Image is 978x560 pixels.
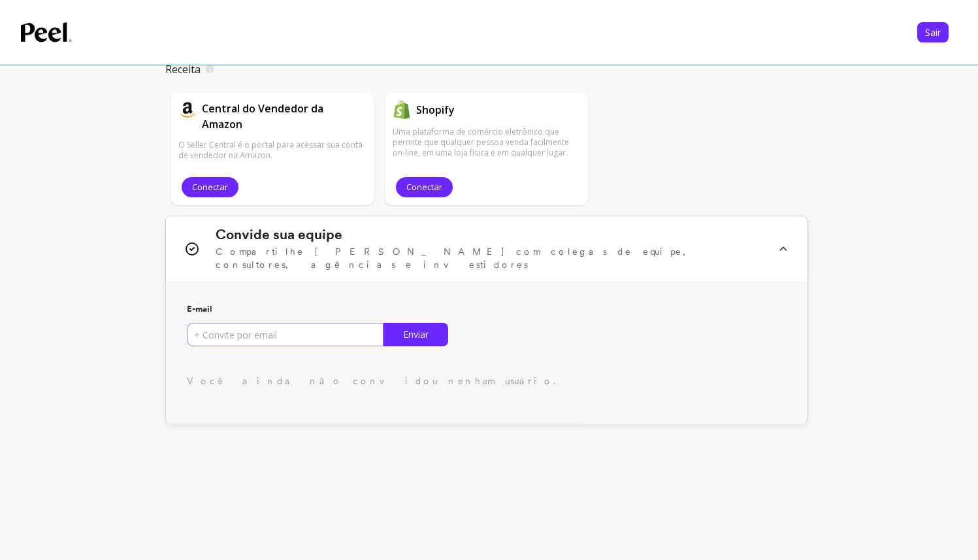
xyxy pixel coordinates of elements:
[396,177,453,197] button: Conectar
[187,304,212,314] font: E-mail
[187,323,383,346] input: + Convite por email
[383,323,448,346] button: Enviar
[178,101,197,119] img: api.amazon.svg
[202,101,323,131] font: Central do Vendedor da Amazon
[393,126,569,158] font: Uma plataforma de comércio eletrônico que permite que qualquer pessoa venda facilmente on-line, e...
[917,22,949,42] button: Sair
[192,181,228,193] font: Conectar
[216,246,698,270] font: Compartilhe [PERSON_NAME] com colegas de equipe, consultores, agências e investidores
[182,177,238,197] button: Conectar
[165,62,201,76] font: Receita
[187,376,564,386] font: Você ainda não convidou nenhum usuário.
[393,101,411,119] img: api.shopify.svg
[216,226,342,242] font: Convide sua equipe
[925,26,941,39] font: Sair
[406,181,442,193] font: Conectar
[416,103,455,117] font: Shopify
[178,139,363,161] font: O Seller Central é o portal para acessar sua conta de vendedor na Amazon.
[403,328,429,340] font: Enviar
